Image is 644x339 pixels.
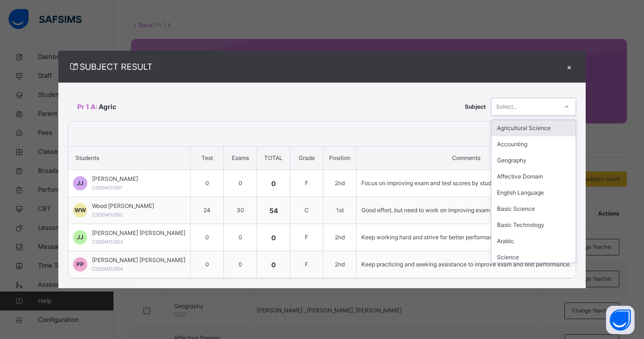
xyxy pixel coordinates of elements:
span: Agric [99,102,116,112]
div: × [562,60,576,73]
span: 24 [203,207,211,214]
button: Open asap [606,306,635,334]
span: [PERSON_NAME] [PERSON_NAME] [92,256,185,264]
th: Students [68,147,191,170]
div: Select... [496,98,517,116]
span: C [304,207,309,214]
span: 0 [239,234,242,241]
div: Arabic [491,233,576,249]
span: 0 [271,261,276,269]
span: Keep practicing and seeking assistance to improve exam and test performance. [361,261,571,268]
span: 0 [271,234,276,242]
span: 0 [205,179,209,187]
div: Basic Technology [491,217,576,233]
span: 0 [271,179,276,188]
span: [PERSON_NAME] [PERSON_NAME] [92,229,185,237]
span: 0 [205,261,209,268]
span: 0 [205,234,209,241]
span: JJ [77,179,83,188]
th: Position [323,147,357,170]
span: 1st [336,207,344,214]
th: Grade [290,147,323,170]
div: Science [491,249,576,265]
th: Test [191,147,224,170]
span: 2nd [335,179,345,187]
span: Wood [PERSON_NAME] [92,202,154,210]
div: Geography [491,152,576,169]
div: Accounting [491,136,576,152]
div: Basic Science [491,201,576,217]
span: 0 [239,179,242,187]
span: 2nd [335,234,345,241]
span: CSDEMO/001 [92,185,122,190]
span: CSDEMO/003 [92,239,123,245]
th: Exams [224,147,257,170]
span: Good effort, but need to work on improving exam scores. [361,207,510,214]
span: PP [76,260,84,269]
span: CSDEMO/004 [92,266,123,272]
span: Pr 1 A: [77,102,97,112]
span: 2nd [335,261,345,268]
th: Comments [357,147,576,170]
span: F [305,234,308,241]
span: F [305,179,308,187]
span: SUBJECT RESULT [68,60,562,73]
span: 30 [237,207,244,214]
span: Focus on improving exam and test scores by studying consistently. [361,179,538,187]
span: 54 [269,207,278,215]
span: JJ [77,233,83,242]
span: WW [74,206,86,215]
span: Subject [465,103,486,111]
span: 0 [239,261,242,268]
th: TOTAL [257,147,290,170]
div: Agricultural Science [491,120,576,136]
span: CSDEMO/002 [92,212,123,217]
span: Keep working hard and strive for better performance in exams and tests. [361,234,551,241]
div: Affective Domain [491,169,576,185]
span: F [305,261,308,268]
div: English Language [491,185,576,201]
span: [PERSON_NAME] [92,175,138,183]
